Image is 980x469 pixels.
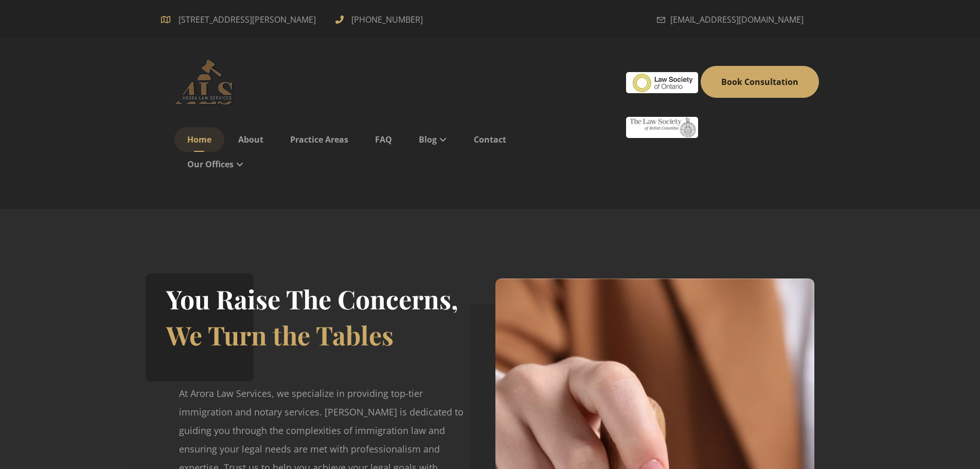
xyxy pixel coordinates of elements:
[626,72,698,93] img: #
[474,134,506,145] span: Contact
[375,134,392,145] span: FAQ
[161,13,320,24] a: [STREET_ADDRESS][PERSON_NAME]
[701,66,819,98] a: Book Consultation
[238,134,263,145] span: About
[626,117,698,138] img: #
[187,159,234,170] span: Our Offices
[166,281,458,317] h2: You Raise The Concerns,
[166,318,394,352] span: We Turn the Tables
[670,11,804,28] span: [EMAIL_ADDRESS][DOMAIN_NAME]
[174,11,320,28] span: [STREET_ADDRESS][PERSON_NAME]
[187,134,211,145] span: Home
[349,11,425,28] span: [PHONE_NUMBER]
[174,127,224,152] a: Home
[161,59,254,105] a: Advocate (IN) | Barrister (CA) | Solicitor | Notary Public
[174,152,257,177] a: Our Offices
[419,134,437,145] span: Blog
[461,127,519,152] a: Contact
[406,127,460,152] a: Blog
[277,127,361,152] a: Practice Areas
[721,76,798,88] span: Book Consultation
[335,13,425,24] a: [PHONE_NUMBER]
[290,134,348,145] span: Practice Areas
[161,59,254,105] img: Arora Law Services
[225,127,276,152] a: About
[362,127,405,152] a: FAQ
